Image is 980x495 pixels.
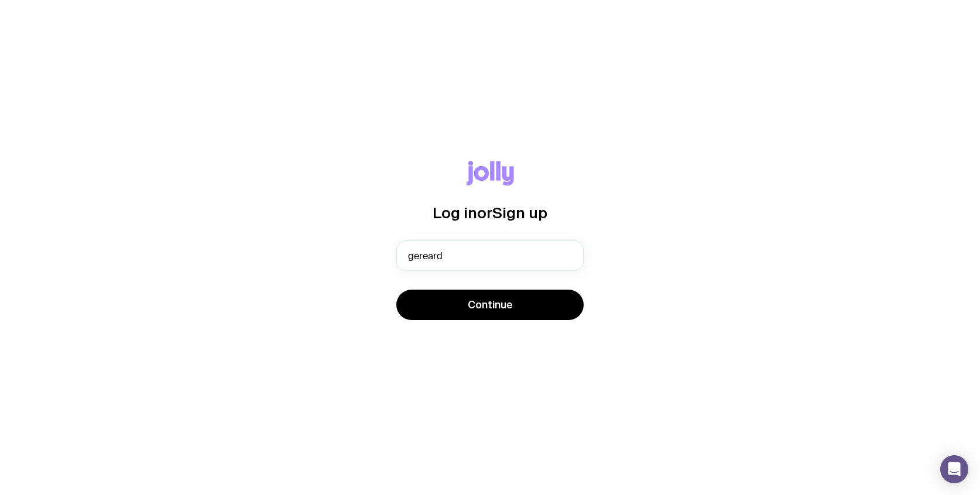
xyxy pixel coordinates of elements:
button: Continue [396,290,584,320]
span: or [477,204,492,221]
span: Log in [433,204,477,221]
span: Continue [468,298,513,312]
input: you@email.com [396,240,584,271]
span: Sign up [492,204,547,221]
div: Open Intercom Messenger [940,455,968,483]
